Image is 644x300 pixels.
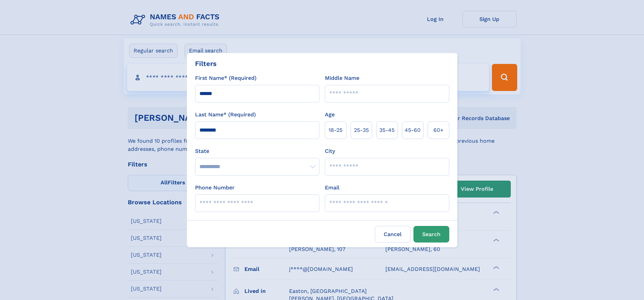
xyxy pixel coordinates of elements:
[413,226,449,243] button: Search
[405,126,421,134] span: 45‑60
[195,111,256,119] label: Last Name* (Required)
[375,226,411,243] label: Cancel
[195,59,217,69] div: Filters
[325,147,335,155] label: City
[195,74,257,82] label: First Name* (Required)
[379,126,395,134] span: 35‑45
[195,147,319,155] label: State
[195,184,235,192] label: Phone Number
[354,126,369,134] span: 25‑35
[329,126,342,134] span: 18‑25
[325,111,335,119] label: Age
[325,184,339,192] label: Email
[325,74,359,82] label: Middle Name
[433,126,444,134] span: 60+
